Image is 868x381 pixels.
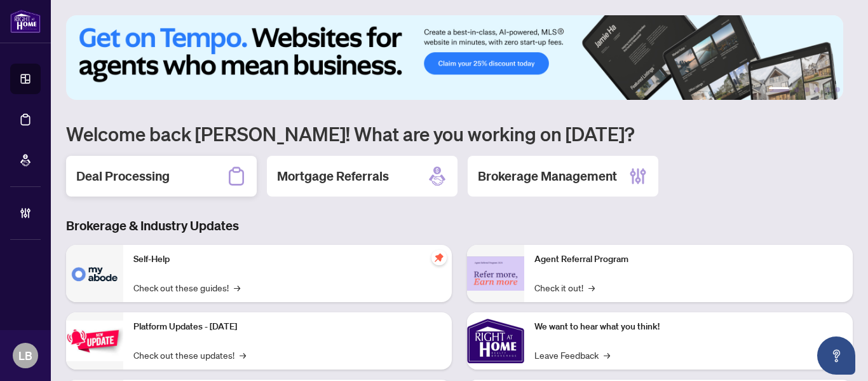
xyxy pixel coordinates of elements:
[534,253,843,267] p: Agent Referral Program
[825,87,830,92] button: 5
[534,348,610,362] a: Leave Feedback→
[66,245,123,302] img: Self-Help
[588,281,595,294] span: →
[804,87,810,92] button: 3
[431,250,447,265] span: pushpin
[66,121,853,146] h1: Welcome back [PERSON_NAME]! What are you working on [DATE]?
[277,167,389,185] h2: Mortgage Referrals
[133,320,442,334] p: Platform Updates - [DATE]
[66,217,853,235] h3: Brokerage & Industry Updates
[234,281,240,294] span: →
[467,256,524,291] img: Agent Referral Program
[133,253,442,267] p: Self-Help
[18,347,32,364] span: LB
[534,281,595,294] a: Check it out!→
[817,336,855,375] button: Open asap
[794,87,799,92] button: 2
[534,320,843,334] p: We want to hear what you think!
[815,87,820,92] button: 4
[133,281,240,294] a: Check out these guides!→
[66,15,843,100] img: Slide 0
[467,312,524,370] img: We want to hear what you think!
[769,87,789,92] button: 1
[478,167,617,185] h2: Brokerage Management
[76,167,170,185] h2: Deal Processing
[66,321,123,361] img: Platform Updates - July 21, 2025
[133,348,246,362] a: Check out these updates!→
[604,348,610,362] span: →
[240,348,246,362] span: →
[10,10,41,33] img: logo
[835,87,840,92] button: 6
